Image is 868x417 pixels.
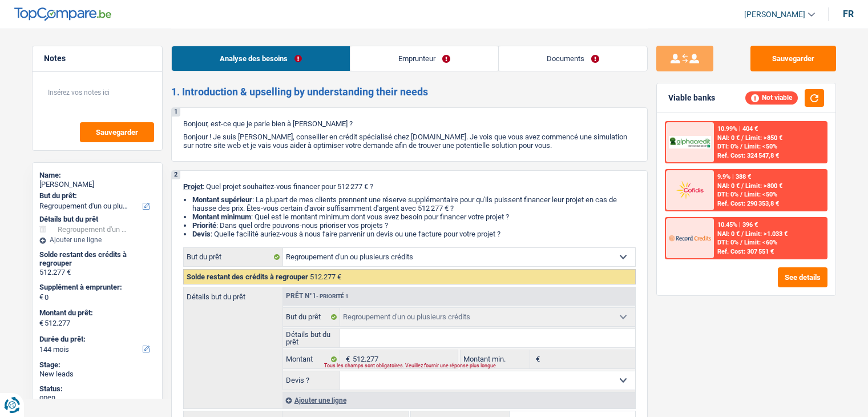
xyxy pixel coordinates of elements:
span: NAI: 0 € [717,182,740,190]
div: New leads [39,370,155,379]
span: Devis [192,230,211,238]
div: Ajouter une ligne [282,392,635,408]
p: Bonjour, est-ce que je parle bien à [PERSON_NAME] ? [183,119,636,128]
img: Record Credits [669,227,711,248]
a: [PERSON_NAME] [735,5,815,24]
strong: Priorité [192,221,216,230]
span: / [740,239,742,246]
span: Limit: <50% [744,143,777,150]
label: Devis ? [283,371,341,390]
div: 9.9% | 388 € [717,173,751,181]
div: Ajouter une ligne [39,236,155,244]
div: Ref. Cost: 324 547,8 € [717,152,779,159]
div: fr [843,9,854,19]
span: Limit: <50% [744,191,777,198]
span: [PERSON_NAME] [744,10,805,19]
span: Limit: >850 € [745,134,782,142]
div: Name: [39,171,155,180]
label: But du prêt: [39,191,153,201]
div: 512.277 € [39,268,155,277]
div: 10.45% | 396 € [717,221,758,228]
button: Sauvegarder [80,122,154,142]
span: DTI: 0% [717,191,738,198]
div: Détails but du prêt [39,215,155,224]
div: Ref. Cost: 307 551 € [717,248,774,255]
div: [PERSON_NAME] [39,180,155,189]
label: But du prêt [283,308,341,326]
label: Détails but du prêt [283,329,341,347]
div: Status: [39,384,155,394]
div: Solde restant des crédits à regrouper [39,250,155,268]
label: Montant min. [461,350,530,368]
p: : Quel projet souhaitez-vous financer pour 512 277 € ? [183,182,636,191]
img: Cofidis [669,179,711,201]
span: NAI: 0 € [717,134,740,142]
label: Montant [283,350,341,368]
button: Sauvegarder [750,46,836,71]
div: Stage: [39,360,155,370]
div: 1 [172,108,180,117]
h5: Notes [44,54,151,63]
img: AlphaCredit [669,136,711,149]
li: : Quelle facilité auriez-vous à nous faire parvenir un devis ou une facture pour votre projet ? [192,230,636,238]
h2: 1. Introduction & upselling by understanding their needs [171,86,648,98]
span: Projet [183,182,203,191]
div: Tous les champs sont obligatoires. Veuillez fournir une réponse plus longue [324,364,443,368]
div: Viable banks [668,93,715,103]
a: Emprunteur [350,46,498,71]
span: / [741,230,744,238]
div: Not viable [745,91,798,104]
span: € [530,350,543,368]
span: € [39,319,43,328]
div: Prêt n°1 [283,292,352,300]
strong: Montant minimum [192,212,251,221]
label: Montant du prêt: [39,308,153,318]
label: Détails but du prêt [184,287,282,300]
div: open [39,393,155,402]
span: / [740,143,742,150]
strong: Montant supérieur [192,195,252,204]
img: TopCompare Logo [14,7,111,21]
label: Durée du prêt: [39,335,153,344]
span: - Priorité 1 [316,293,349,299]
button: See details [778,267,827,287]
label: Supplément à emprunter: [39,283,153,292]
span: Limit: >800 € [745,182,782,190]
p: Bonjour ! Je suis [PERSON_NAME], conseiller en crédit spécialisé chez [DOMAIN_NAME]. Je vois que ... [183,133,636,150]
li: : Dans quel ordre pouvons-nous prioriser vos projets ? [192,221,636,230]
span: 512.277 € [310,272,341,281]
div: 2 [172,171,180,179]
span: Limit: <60% [744,239,777,246]
span: DTI: 0% [717,239,738,246]
a: Documents [499,46,647,71]
span: € [39,292,43,302]
li: : La plupart de mes clients prennent une réserve supplémentaire pour qu'ils puissent financer leu... [192,195,636,212]
div: Ref. Cost: 290 353,8 € [717,200,779,207]
span: / [741,182,744,190]
a: Analyse des besoins [172,46,350,71]
span: NAI: 0 € [717,230,740,238]
li: : Quel est le montant minimum dont vous avez besoin pour financer votre projet ? [192,212,636,221]
span: € [340,350,353,368]
span: Solde restant des crédits à regrouper [187,272,308,281]
span: Limit: >1.033 € [745,230,788,238]
span: / [740,191,742,198]
label: But du prêt [184,248,283,266]
span: Sauvegarder [96,129,138,136]
span: DTI: 0% [717,143,738,150]
div: 10.99% | 404 € [717,125,758,133]
span: / [741,134,744,142]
